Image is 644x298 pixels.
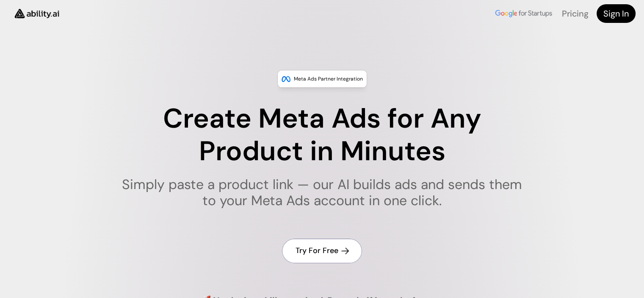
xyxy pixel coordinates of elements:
h4: Sign In [603,8,629,19]
a: Pricing [562,8,588,19]
a: Sign In [597,4,636,23]
a: Try For Free [282,239,362,263]
p: Meta Ads Partner Integration [294,75,363,83]
h1: Simply paste a product link — our AI builds ads and sends them to your Meta Ads account in one cl... [116,176,528,209]
h1: Create Meta Ads for Any Product in Minutes [116,103,528,168]
h4: Try For Free [296,245,338,256]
